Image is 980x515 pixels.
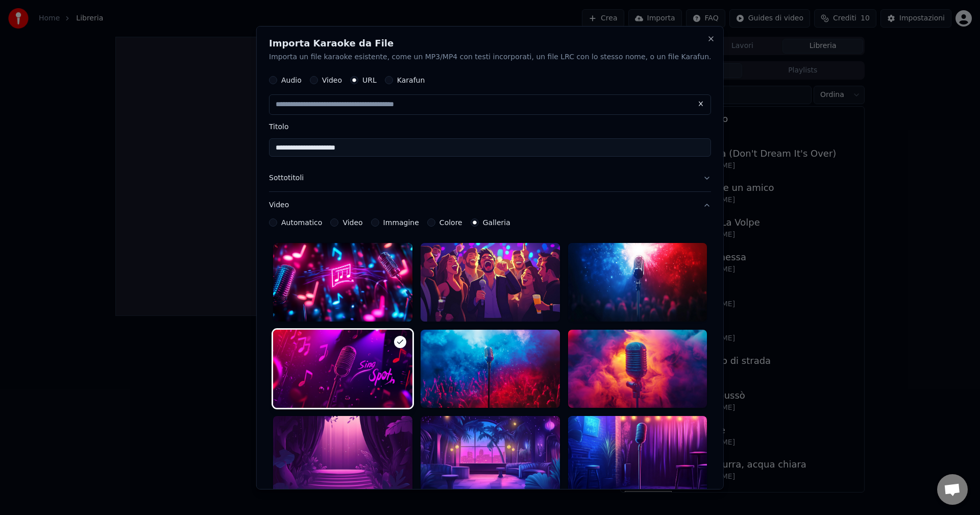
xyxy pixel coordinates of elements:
[397,77,425,84] label: Karafun
[269,52,711,62] p: Importa un file karaoke esistente, come un MP3/MP4 con testi incorporati, un file LRC con lo stes...
[269,38,711,47] h2: Importa Karaoke da File
[269,192,711,218] button: Video
[383,219,419,226] label: Immagine
[281,77,302,84] label: Audio
[269,165,711,191] button: Sottotitoli
[269,123,711,130] label: Titolo
[482,219,510,226] label: Galleria
[362,77,377,84] label: URL
[342,219,362,226] label: Video
[281,219,322,226] label: Automatico
[439,219,462,226] label: Colore
[322,77,342,84] label: Video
